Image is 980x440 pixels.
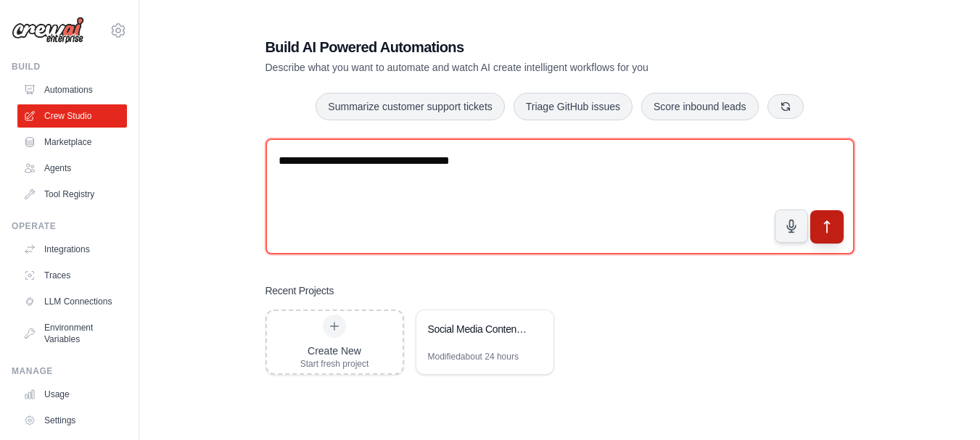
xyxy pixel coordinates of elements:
button: Score inbound leads [641,93,759,120]
img: Logo [12,17,84,44]
a: Settings [17,409,127,432]
a: Tool Registry [17,183,127,206]
a: Agents [17,157,127,180]
a: Usage [17,383,127,406]
a: Integrations [17,238,127,261]
div: Create New [300,344,369,358]
a: Traces [17,264,127,287]
button: Click to speak your automation idea [775,209,808,243]
a: Crew Studio [17,104,127,128]
button: Get new suggestions [767,94,804,119]
div: Start fresh project [300,358,369,370]
div: Manage [12,365,127,377]
h3: Recent Projects [265,283,334,298]
a: LLM Connections [17,290,127,313]
div: Operate [12,220,127,232]
h1: Build AI Powered Automations [265,37,753,57]
button: Triage GitHub issues [514,93,633,120]
div: Social Media Content Automation [428,322,527,336]
button: Summarize customer support tickets [316,93,504,120]
iframe: Chat Widget [907,370,980,440]
div: Modified about 24 hours [428,351,519,362]
a: Marketplace [17,130,127,154]
a: Automations [17,78,127,101]
div: Build [12,61,127,72]
p: Describe what you want to automate and watch AI create intelligent workflows for you [265,60,753,75]
a: Environment Variables [17,316,127,351]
